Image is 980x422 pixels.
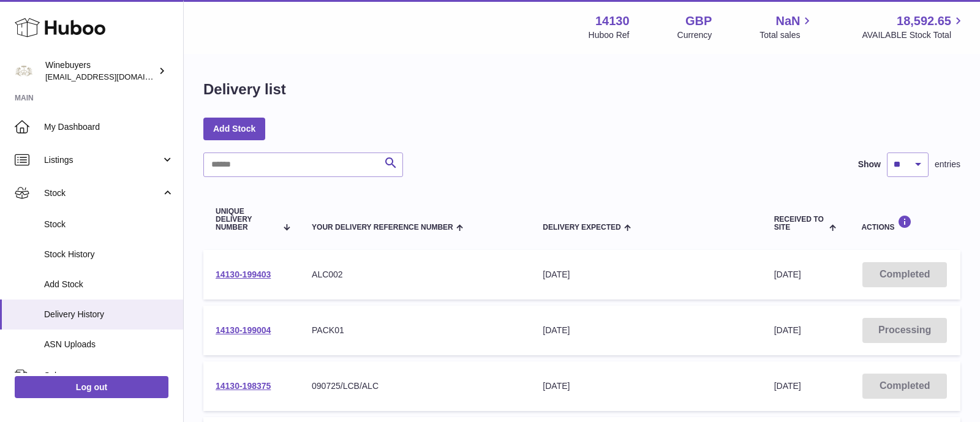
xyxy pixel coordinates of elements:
label: Show [858,159,881,170]
span: [DATE] [774,269,801,279]
a: NaN Total sales [759,13,814,41]
span: Total sales [759,29,814,41]
a: Add Stock [203,118,265,140]
span: NaN [775,13,800,29]
a: 14130-199403 [216,269,271,279]
div: [DATE] [543,325,749,336]
div: PACK01 [312,325,518,336]
span: Unique Delivery Number [216,208,277,232]
span: [EMAIL_ADDRESS][DOMAIN_NAME] [45,72,180,81]
a: 14130-199004 [216,325,271,335]
h1: Delivery list [203,80,286,99]
a: 14130-198375 [216,381,271,391]
div: [DATE] [543,380,749,392]
span: Delivery History [44,309,174,320]
span: ASN Uploads [44,339,174,350]
strong: GBP [685,13,712,29]
span: Listings [44,154,161,166]
div: Huboo Ref [589,29,630,41]
span: Stock [44,219,174,230]
a: Log out [15,376,168,398]
img: internalAdmin-14130@internal.huboo.com [15,62,33,80]
span: [DATE] [774,325,801,335]
span: [DATE] [774,381,801,391]
div: Actions [861,215,948,232]
span: My Dashboard [44,121,174,133]
span: Received to Site [774,216,826,232]
div: 090725/LCB/ALC [312,380,518,392]
strong: 14130 [595,13,630,29]
div: Winebuyers [45,59,156,83]
div: [DATE] [543,269,749,281]
span: Stock [44,187,161,199]
span: AVAILABLE Stock Total [862,29,965,41]
span: Your Delivery Reference Number [312,224,453,232]
span: entries [935,159,960,170]
span: Delivery Expected [543,224,620,232]
span: Sales [44,370,161,382]
div: Currency [677,29,712,41]
a: 18,592.65 AVAILABLE Stock Total [862,13,965,41]
div: ALC002 [312,269,518,281]
span: 18,592.65 [897,13,951,29]
span: Add Stock [44,279,174,290]
span: Stock History [44,249,174,260]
